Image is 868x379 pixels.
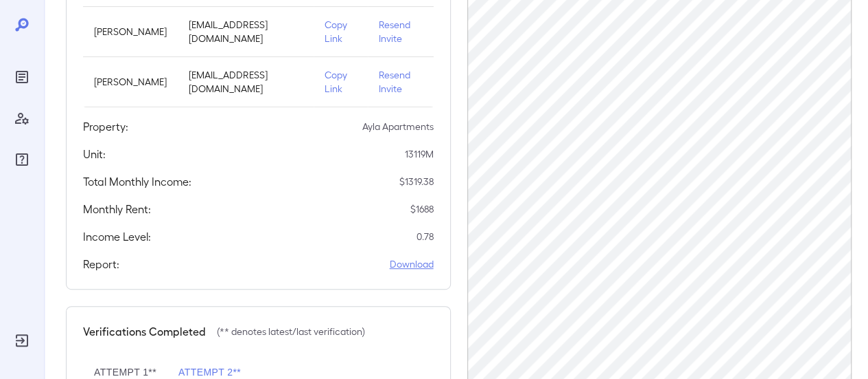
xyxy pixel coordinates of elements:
[83,146,106,162] h5: Unit:
[94,25,167,39] p: [PERSON_NAME]
[410,202,434,216] p: $ 1688
[399,175,434,188] p: $ 1319.38
[83,256,119,272] h5: Report:
[390,257,434,271] a: Download
[379,18,423,45] p: Resend Invite
[11,66,33,88] div: Reports
[417,230,434,243] p: 0.78
[83,228,151,245] h5: Income Level:
[83,323,206,340] h5: Verifications Completed
[83,173,191,190] h5: Total Monthly Income:
[189,18,303,45] p: [EMAIL_ADDRESS][DOMAIN_NAME]
[83,118,128,135] h5: Property:
[189,68,303,96] p: [EMAIL_ADDRESS][DOMAIN_NAME]
[379,68,423,96] p: Resend Invite
[94,75,167,89] p: [PERSON_NAME]
[83,201,151,217] h5: Monthly Rent:
[11,107,33,129] div: Manage Users
[362,120,434,133] p: Ayla Apartments
[217,325,365,338] p: (** denotes latest/last verification)
[325,68,357,96] p: Copy Link
[325,18,357,45] p: Copy Link
[11,329,33,351] div: Log Out
[11,149,33,171] div: FAQ
[405,147,434,161] p: 13119M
